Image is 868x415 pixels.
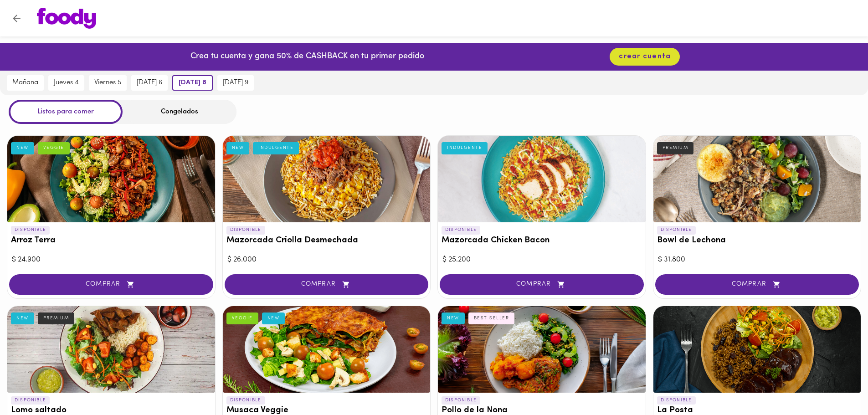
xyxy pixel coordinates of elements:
div: Mazorcada Chicken Bacon [438,136,646,222]
span: [DATE] 9 [223,79,248,87]
button: jueves 4 [48,75,84,91]
div: Listos para comer [9,100,123,124]
button: COMPRAR [655,274,859,295]
div: NEW [11,142,34,154]
div: NEW [262,313,285,324]
h3: Mazorcada Chicken Bacon [442,236,642,246]
span: COMPRAR [667,281,848,288]
p: DISPONIBLE [657,396,696,405]
button: [DATE] 8 [172,75,213,91]
span: [DATE] 6 [137,79,162,87]
button: Volver [5,7,28,30]
p: DISPONIBLE [11,396,50,405]
iframe: Messagebird Livechat Widget [815,362,859,406]
p: DISPONIBLE [226,226,265,234]
p: DISPONIBLE [11,226,50,234]
span: COMPRAR [451,281,632,288]
div: PREMIUM [38,313,75,324]
div: La Posta [653,306,861,393]
div: Musaca Veggie [223,306,431,393]
h3: Bowl de Lechona [657,236,858,246]
button: [DATE] 6 [131,75,168,91]
div: INDULGENTE [253,142,299,154]
button: [DATE] 9 [217,75,254,91]
button: viernes 5 [89,75,127,91]
div: Arroz Terra [7,136,215,222]
div: Pollo de la Nona [438,306,646,393]
span: [DATE] 8 [179,79,206,87]
div: VEGGIE [38,142,70,154]
span: COMPRAR [236,281,417,288]
button: COMPRAR [9,274,213,295]
div: BEST SELLER [468,313,515,324]
h3: Mazorcada Criolla Desmechada [226,236,427,246]
p: DISPONIBLE [442,396,480,405]
div: Congelados [123,100,236,124]
div: Bowl de Lechona [653,136,861,222]
button: mañana [7,75,44,91]
img: logo.png [37,8,96,29]
div: NEW [11,313,34,324]
p: DISPONIBLE [442,226,480,234]
div: $ 26.000 [227,255,426,265]
div: Lomo saltado [7,306,215,393]
div: PREMIUM [657,142,694,154]
button: COMPRAR [440,274,644,295]
button: crear cuenta [610,48,680,66]
p: Crea tu cuenta y gana 50% de CASHBACK en tu primer pedido [190,51,424,63]
div: NEW [226,142,250,154]
div: $ 25.200 [442,255,641,265]
div: INDULGENTE [442,142,488,154]
span: COMPRAR [21,281,202,288]
span: viernes 5 [94,79,121,87]
div: NEW [442,313,465,324]
div: $ 31.800 [658,255,857,265]
div: $ 24.900 [12,255,211,265]
button: COMPRAR [225,274,429,295]
span: crear cuenta [619,52,671,61]
p: DISPONIBLE [226,396,265,405]
div: Mazorcada Criolla Desmechada [223,136,431,222]
div: VEGGIE [226,313,258,324]
span: mañana [12,79,38,87]
h3: Arroz Terra [11,236,211,246]
p: DISPONIBLE [657,226,696,234]
span: jueves 4 [54,79,79,87]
